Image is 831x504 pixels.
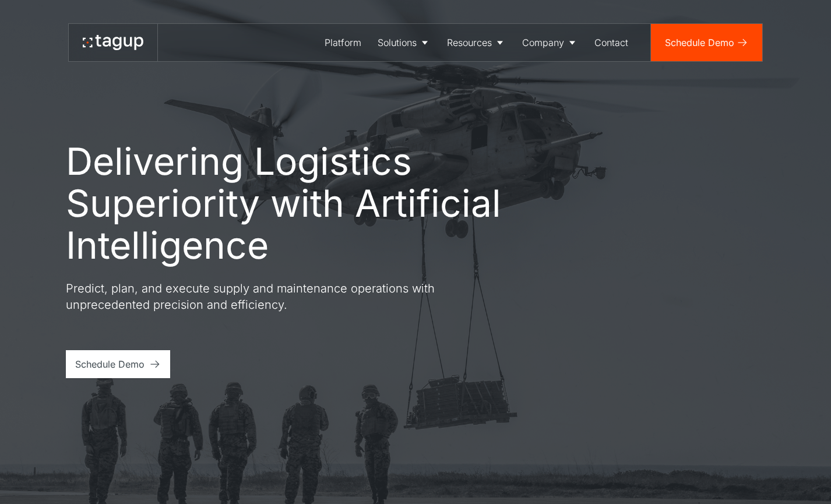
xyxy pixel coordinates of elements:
[325,36,361,50] div: Platform
[439,24,514,61] a: Resources
[651,24,762,61] a: Schedule Demo
[522,36,564,50] div: Company
[66,350,170,378] a: Schedule Demo
[66,140,555,266] h1: Delivering Logistics Superiority with Artificial Intelligence
[447,36,492,50] div: Resources
[369,24,439,61] a: Solutions
[378,36,417,50] div: Solutions
[514,24,586,61] a: Company
[594,36,628,50] div: Contact
[75,357,145,371] div: Schedule Demo
[66,280,485,313] p: Predict, plan, and execute supply and maintenance operations with unprecedented precision and eff...
[665,36,734,50] div: Schedule Demo
[316,24,369,61] a: Platform
[586,24,636,61] a: Contact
